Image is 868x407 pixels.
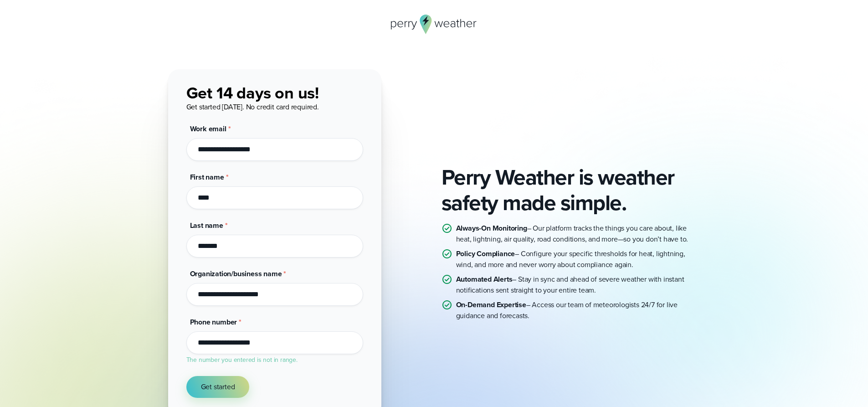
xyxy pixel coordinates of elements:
button: Get started [186,376,250,398]
p: – Stay in sync and ahead of severe weather with instant notifications sent straight to your entir... [456,274,700,296]
p: – Our platform tracks the things you care about, like heat, lightning, air quality, road conditio... [456,223,700,245]
span: Get started [201,381,235,392]
p: – Configure your specific thresholds for heat, lightning, wind, and more and never worry about co... [456,248,700,270]
span: First name [190,172,224,182]
span: Work email [190,124,226,134]
span: Get started [DATE]. No credit card required. [186,102,319,112]
strong: Always-On Monitoring [456,223,527,233]
strong: Policy Compliance [456,248,515,259]
strong: Automated Alerts [456,274,513,284]
label: The number you entered is not in range. [186,355,298,365]
span: Organization/business name [190,268,282,279]
span: Phone number [190,317,237,327]
h2: Perry Weather is weather safety made simple. [442,165,700,216]
span: Get 14 days on us! [186,81,319,105]
strong: On-Demand Expertise [456,299,526,310]
span: Last name [190,220,223,231]
p: – Access our team of meteorologists 24/7 for live guidance and forecasts. [456,299,700,321]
